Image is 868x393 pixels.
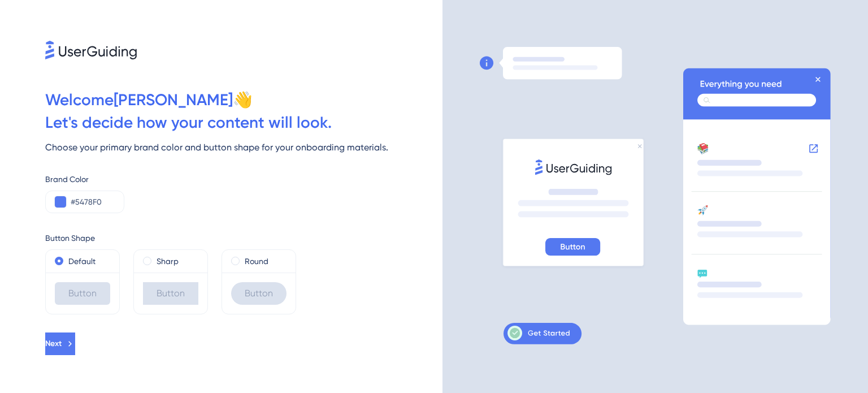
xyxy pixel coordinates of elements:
div: Welcome [PERSON_NAME] 👋 [45,89,442,111]
div: Button [231,282,287,305]
label: Default [68,254,96,268]
div: Brand Color [45,172,442,186]
label: Sharp [157,254,179,268]
button: Next [45,332,75,355]
div: Button Shape [45,231,442,245]
span: Next [45,337,62,351]
label: Round [245,254,268,268]
div: Button [55,282,110,305]
div: Let ' s decide how your content will look. [45,111,442,134]
div: Button [143,282,198,305]
div: Choose your primary brand color and button shape for your onboarding materials. [45,141,442,154]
